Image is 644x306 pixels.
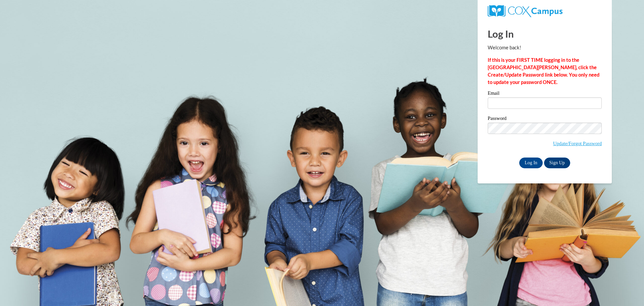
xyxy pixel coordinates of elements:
label: Password [488,116,602,123]
label: Email [488,91,602,97]
h1: Log In [488,27,602,41]
a: Update/Forgot Password [553,141,602,146]
p: Welcome back! [488,44,602,51]
a: Sign Up [544,158,570,168]
img: COX Campus [488,5,562,17]
a: COX Campus [488,8,562,13]
strong: If this is your FIRST TIME logging in to the [GEOGRAPHIC_DATA][PERSON_NAME], click the Create/Upd... [488,57,599,85]
input: Log In [519,158,543,168]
